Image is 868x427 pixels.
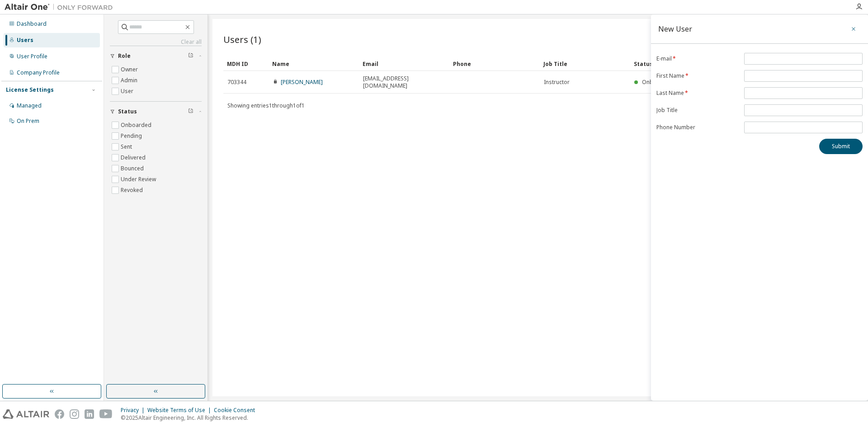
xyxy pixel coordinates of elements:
[17,102,42,109] div: Managed
[121,75,139,86] label: Admin
[121,141,134,152] label: Sent
[99,409,113,419] img: youtube.svg
[17,53,47,60] div: User Profile
[17,69,60,76] div: Company Profile
[656,55,739,62] label: E-mail
[5,3,118,12] img: Altair One
[147,407,214,414] div: Website Terms of Use
[363,75,445,89] span: [EMAIL_ADDRESS][DOMAIN_NAME]
[6,86,54,94] div: License Settings
[121,131,144,141] label: Pending
[656,89,739,97] label: Last Name
[453,56,536,71] div: Phone
[110,46,202,66] button: Role
[121,120,153,131] label: Onboarded
[121,414,260,422] p: © 2025 Altair Engineering, Inc. All Rights Reserved.
[121,152,147,163] label: Delivered
[272,56,355,71] div: Name
[121,407,147,414] div: Privacy
[188,52,193,60] span: Clear filter
[658,25,692,33] div: New User
[227,102,305,109] span: Showing entries 1 through 1 of 1
[17,20,47,28] div: Dashboard
[121,86,135,97] label: User
[55,409,64,419] img: facebook.svg
[118,52,131,60] span: Role
[214,407,260,414] div: Cookie Consent
[223,33,261,46] span: Users (1)
[656,124,739,131] label: Phone Number
[110,38,202,46] a: Clear all
[656,107,739,114] label: Job Title
[121,185,145,196] label: Revoked
[363,56,446,71] div: Email
[543,56,627,71] div: Job Title
[17,37,33,44] div: Users
[634,56,806,71] div: Status
[3,409,49,419] img: altair_logo.svg
[656,72,739,80] label: First Name
[227,56,265,71] div: MDH ID
[121,163,146,174] label: Bounced
[110,102,202,122] button: Status
[819,139,863,154] button: Submit
[118,108,137,115] span: Status
[227,79,246,86] span: 703344
[188,108,193,115] span: Clear filter
[281,78,323,86] a: [PERSON_NAME]
[642,78,673,86] span: Onboarded
[85,409,94,419] img: linkedin.svg
[70,409,79,419] img: instagram.svg
[121,174,158,185] label: Under Review
[544,79,570,86] span: Instructor
[121,64,140,75] label: Owner
[17,117,39,125] div: On Prem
